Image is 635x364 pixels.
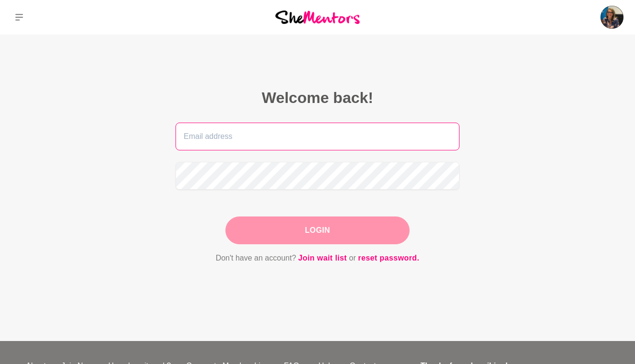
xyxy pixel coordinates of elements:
p: Don't have an account? or [176,252,459,264]
h2: Welcome back! [176,88,459,107]
input: Email address [176,123,459,150]
a: reset password. [358,252,420,264]
a: Join wait list [298,252,347,264]
img: Kate Vertsonis [600,6,623,29]
img: She Mentors Logo [275,11,360,23]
